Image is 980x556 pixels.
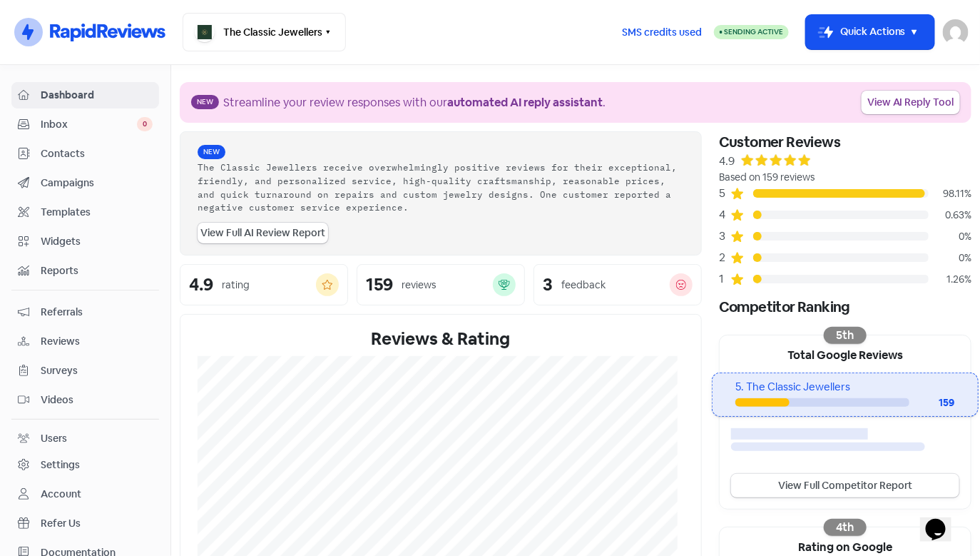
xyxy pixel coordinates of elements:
div: Users [41,431,67,446]
span: Templates [41,205,153,220]
span: SMS credits used [622,25,702,40]
div: 4.9 [719,153,735,170]
a: Inbox 0 [11,111,159,138]
div: reviews [402,278,436,293]
a: Sending Active [714,24,789,41]
div: Total Google Reviews [720,335,971,373]
div: 4th [824,519,867,536]
span: Reviews [41,334,153,349]
a: 159reviews [357,264,525,305]
div: 3 [719,228,730,245]
a: Contacts [11,141,159,167]
span: Contacts [41,146,153,161]
div: feedback [561,278,606,293]
span: Refer Us [41,516,153,531]
a: Reviews [11,328,159,355]
iframe: chat widget [920,499,966,542]
a: Reports [11,258,159,284]
a: SMS credits used [610,24,714,39]
a: Dashboard [11,82,159,108]
div: Account [41,487,81,502]
a: Widgets [11,228,159,255]
div: 159 [366,276,393,293]
div: 4.9 [189,276,213,293]
button: The Classic Jewellers [183,13,346,51]
div: Customer Reviews [719,131,971,153]
a: Account [11,481,159,507]
a: View Full Competitor Report [731,474,959,497]
span: Reports [41,263,153,278]
span: Surveys [41,363,153,378]
a: View Full AI Review Report [198,223,328,243]
div: 1.26% [929,272,971,287]
span: Dashboard [41,88,153,103]
a: Referrals [11,299,159,325]
div: Competitor Ranking [719,296,971,318]
span: New [198,145,225,159]
span: Campaigns [41,176,153,191]
div: Settings [41,458,80,472]
span: New [191,95,219,109]
span: Sending Active [724,27,783,36]
b: automated AI reply assistant [447,95,603,110]
div: 4 [719,206,730,223]
div: 159 [909,395,954,410]
a: View AI Reply Tool [862,91,960,114]
a: Refer Us [11,510,159,537]
div: Streamline your review responses with our . [223,94,606,111]
div: 0.63% [929,208,971,223]
button: Quick Actions [806,15,934,49]
span: Inbox [41,117,137,132]
div: rating [222,278,250,293]
a: Users [11,425,159,452]
div: 0% [929,251,971,266]
div: 2 [719,249,730,266]
div: 98.11% [929,186,971,201]
div: 5. The Classic Jewellers [735,379,954,395]
span: Widgets [41,234,153,249]
a: 4.9rating [180,264,348,305]
div: 1 [719,271,730,288]
span: Referrals [41,305,153,320]
a: Surveys [11,358,159,384]
a: Campaigns [11,170,159,196]
div: 5 [719,185,730,202]
div: Reviews & Rating [198,326,684,352]
img: User [943,19,969,45]
div: The Classic Jewellers receive overwhelmingly positive reviews for their exceptional, friendly, an... [198,161,684,214]
span: 0 [137,117,153,131]
div: 5th [824,327,867,344]
div: 3 [543,276,553,293]
span: Videos [41,393,153,408]
div: 0% [929,229,971,244]
div: Based on 159 reviews [719,170,971,185]
a: 3feedback [534,264,702,305]
a: Videos [11,387,159,413]
a: Settings [11,452,159,478]
a: Templates [11,199,159,226]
